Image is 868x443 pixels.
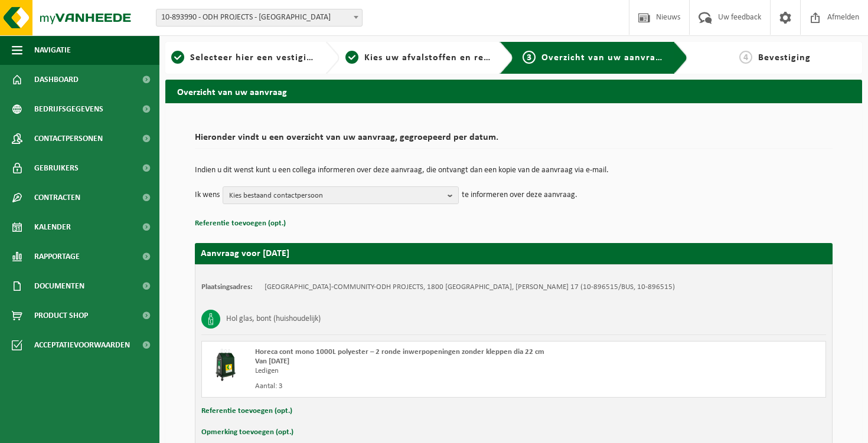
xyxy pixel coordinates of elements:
[34,242,80,271] span: Rapportage
[201,283,253,291] strong: Plaatsingsadres:
[541,53,666,63] span: Overzicht van uw aanvraag
[165,80,862,103] h2: Overzicht van uw aanvraag
[226,310,321,329] h3: Hol glas, bont (huishoudelijk)
[255,348,544,356] span: Horeca cont mono 1000L polyester – 2 ronde inwerpopeningen zonder kleppen dia 22 cm
[34,271,84,301] span: Documenten
[208,347,243,383] img: CR-HR-1C-1000-PES-01.png
[171,51,184,64] span: 1
[364,53,527,63] span: Kies uw afvalstoffen en recipiënten
[34,330,130,360] span: Acceptatievoorwaarden
[229,187,443,205] span: Kies bestaand contactpersoon
[195,216,286,231] button: Referentie toevoegen (opt.)
[34,65,79,94] span: Dashboard
[255,357,289,365] strong: Van [DATE]
[255,382,561,391] div: Aantal: 3
[34,212,71,242] span: Kalender
[739,51,752,64] span: 4
[195,133,833,149] h2: Hieronder vindt u een overzicht van uw aanvraag, gegroepeerd per datum.
[201,249,289,258] strong: Aanvraag voor [DATE]
[265,283,675,292] td: [GEOGRAPHIC_DATA]-COMMUNITY-ODH PROJECTS, 1800 [GEOGRAPHIC_DATA], [PERSON_NAME] 17 (10-896515/BUS...
[156,9,363,27] span: 10-893990 - ODH PROJECTS - VILVOORDE
[190,53,318,63] span: Selecteer hier een vestiging
[156,9,362,26] span: 10-893990 - ODH PROJECTS - VILVOORDE
[201,425,293,440] button: Opmerking toevoegen (opt.)
[34,124,103,153] span: Contactpersonen
[195,166,833,175] p: Indien u dit wenst kunt u een collega informeren over deze aanvraag, die ontvangt dan een kopie v...
[34,153,79,183] span: Gebruikers
[255,366,561,376] div: Ledigen
[758,53,811,63] span: Bevestiging
[171,51,316,65] a: 1Selecteer hier een vestiging
[34,94,103,124] span: Bedrijfsgegevens
[223,186,459,204] button: Kies bestaand contactpersoon
[462,186,577,204] p: te informeren over deze aanvraag.
[523,51,536,64] span: 3
[345,51,490,65] a: 2Kies uw afvalstoffen en recipiënten
[201,403,292,419] button: Referentie toevoegen (opt.)
[34,301,88,330] span: Product Shop
[34,183,80,212] span: Contracten
[195,186,220,204] p: Ik wens
[345,51,358,64] span: 2
[34,35,71,65] span: Navigatie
